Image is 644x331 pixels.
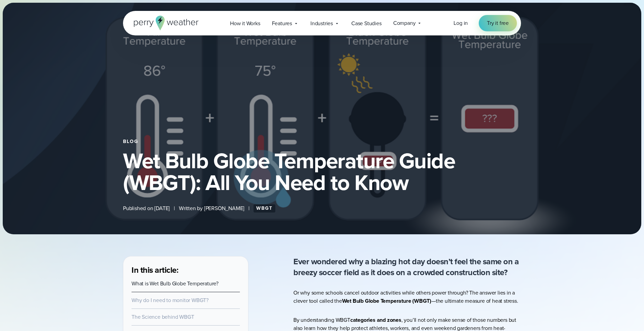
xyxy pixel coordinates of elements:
a: The Science behind WBGT [132,313,194,321]
span: Published on [DATE] [123,204,170,212]
p: Ever wondered why a blazing hot day doesn’t feel the same on a breezy soccer field as it does on ... [293,256,521,278]
h1: Wet Bulb Globe Temperature Guide (WBGT): All You Need to Know [123,150,521,193]
a: WBGT [254,204,275,212]
h3: In this article: [132,265,240,275]
a: Try it free [479,15,517,31]
a: How it Works [224,16,266,30]
a: What is Wet Bulb Globe Temperature? [132,280,218,287]
span: Try it free [487,19,509,27]
a: Log in [454,19,468,27]
span: | [174,204,175,212]
div: Blog [123,139,521,144]
strong: categories and zones [350,316,401,324]
a: Why do I need to monitor WBGT? [132,296,209,304]
span: Company [393,19,416,27]
span: Case Studies [351,19,382,28]
span: How it Works [230,19,260,28]
span: Features [272,19,292,28]
a: Case Studies [346,16,387,30]
strong: Wet Bulb Globe Temperature (WBGT) [342,297,431,305]
p: Or why some schools cancel outdoor activities while others power through? The answer lies in a cl... [293,289,521,305]
span: | [248,204,249,212]
span: Written by [PERSON_NAME] [179,204,244,212]
span: Industries [310,19,333,28]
